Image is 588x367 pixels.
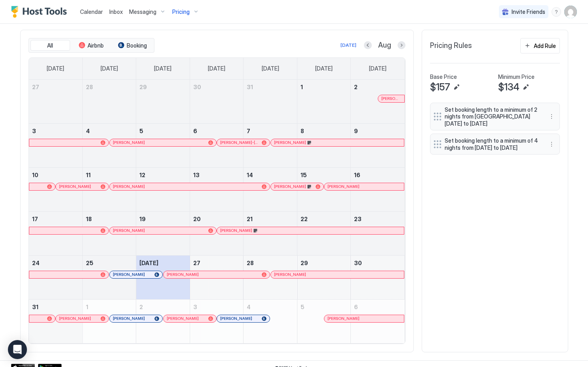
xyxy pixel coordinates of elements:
span: Inbox [109,8,123,15]
td: August 20, 2025 [190,211,244,255]
span: Minimum Price [498,73,535,80]
td: August 10, 2025 [29,167,83,211]
div: Open Intercom Messenger [8,340,27,359]
div: Add Rule [534,42,556,50]
td: August 1, 2025 [297,80,351,124]
a: Tuesday [146,58,179,79]
span: 19 [139,216,146,222]
span: 20 [193,216,201,222]
a: August 5, 2025 [136,124,190,138]
span: [DATE] [208,65,225,72]
a: August 21, 2025 [244,212,297,226]
td: August 5, 2025 [136,123,190,167]
div: [PERSON_NAME] [167,272,266,277]
span: [PERSON_NAME] [274,140,306,145]
span: 7 [247,128,250,134]
span: [PERSON_NAME] [327,316,360,321]
td: August 25, 2025 [82,255,136,299]
button: Edit [452,82,461,92]
span: [PERSON_NAME] [113,184,145,189]
a: August 26, 2025 [136,256,190,270]
a: August 29, 2025 [297,256,351,270]
a: August 12, 2025 [136,168,190,182]
span: Set booking length to a minimum of 4 nights from [DATE] to [DATE] [445,137,539,151]
a: August 2, 2025 [351,80,404,94]
td: August 30, 2025 [351,255,405,299]
td: August 13, 2025 [190,167,244,211]
button: Next month [398,41,405,49]
span: 12 [139,172,145,178]
a: August 11, 2025 [83,168,136,182]
td: August 27, 2025 [190,255,244,299]
div: tab-group [29,38,154,53]
a: September 3, 2025 [190,300,244,314]
span: 27 [193,260,200,266]
td: August 16, 2025 [351,167,405,211]
a: Host Tools Logo [11,6,70,18]
span: [DATE] [369,65,386,72]
span: [PERSON_NAME] [274,184,306,189]
span: 13 [193,172,200,178]
td: September 1, 2025 [82,299,136,343]
span: [DATE] [101,65,118,72]
span: Pricing Rules [430,41,472,50]
td: August 12, 2025 [136,167,190,211]
div: [PERSON_NAME] [220,316,266,321]
span: Messaging [129,8,156,15]
span: 23 [354,216,362,222]
span: 3 [193,304,197,310]
td: August 21, 2025 [244,211,297,255]
span: [PERSON_NAME]-[PERSON_NAME] [220,140,259,145]
span: [PERSON_NAME] [220,316,252,321]
a: July 30, 2025 [190,80,244,94]
div: [PERSON_NAME] [113,316,159,321]
span: [PERSON_NAME] [59,316,91,321]
td: August 17, 2025 [29,211,83,255]
div: [PERSON_NAME] [274,140,401,145]
span: 4 [247,304,251,310]
span: Booking [127,42,147,49]
button: Add Rule [520,38,560,54]
td: August 19, 2025 [136,211,190,255]
a: Friday [307,58,341,79]
a: Monday [93,58,126,79]
a: August 19, 2025 [136,212,190,226]
span: 25 [86,260,93,266]
td: August 9, 2025 [351,123,405,167]
span: [PERSON_NAME] [113,140,145,145]
td: September 5, 2025 [297,299,351,343]
a: August 27, 2025 [190,256,244,270]
button: Airbnb [72,40,111,51]
div: menu [547,112,556,121]
a: August 23, 2025 [351,212,404,226]
span: [DATE] [262,65,279,72]
span: [PERSON_NAME] [381,96,401,101]
a: July 28, 2025 [83,80,136,94]
span: 18 [86,216,92,222]
a: Thursday [254,58,287,79]
span: 17 [32,216,38,222]
a: August 13, 2025 [190,168,244,182]
a: Calendar [80,8,103,16]
span: [PERSON_NAME] [220,228,252,233]
span: [PERSON_NAME] [113,272,145,277]
div: [PERSON_NAME] [113,184,266,189]
span: 22 [301,216,308,222]
span: [DATE] [315,65,333,72]
td: August 24, 2025 [29,255,83,299]
a: August 14, 2025 [244,168,297,182]
td: September 4, 2025 [244,299,297,343]
span: $157 [430,81,450,93]
span: 31 [247,84,253,90]
span: [PERSON_NAME] [113,316,145,321]
td: July 31, 2025 [244,80,297,124]
div: [PERSON_NAME] [327,316,401,321]
span: Set booking length to a minimum of 2 nights from [GEOGRAPHIC_DATA][DATE] to [DATE] [445,106,539,127]
a: Sunday [39,58,72,79]
span: 30 [193,84,201,90]
a: September 2, 2025 [136,300,190,314]
span: 2 [139,304,143,310]
a: Saturday [361,58,394,79]
td: September 2, 2025 [136,299,190,343]
span: 14 [247,172,253,178]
